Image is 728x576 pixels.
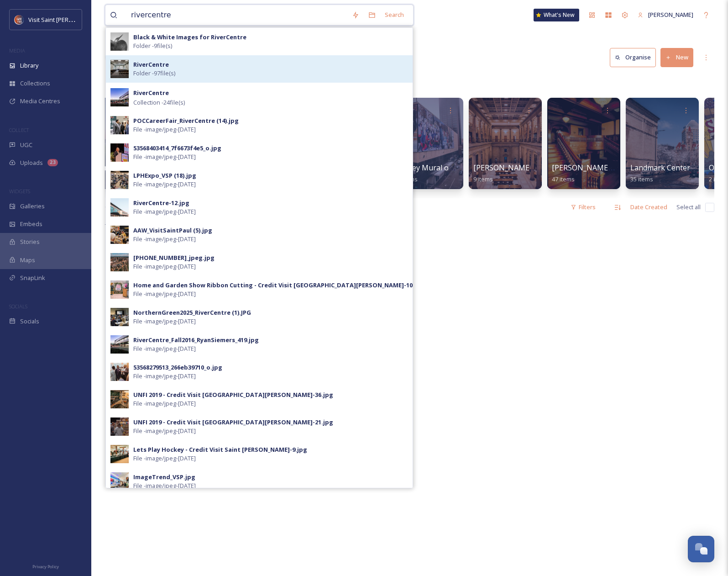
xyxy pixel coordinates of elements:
div: POCCareerFair_RiverCentre (14).jpg [133,116,239,125]
span: File - image/jpeg - [DATE] [133,427,196,435]
img: 23502388-9a00-4727-aa14-4208cea85858.jpg [110,32,129,51]
div: Lets Play Hockey - Credit Visit Saint [PERSON_NAME]-9.jpg [133,445,307,454]
span: [PERSON_NAME] [648,11,693,19]
a: Landmark Center35 items [630,164,690,183]
span: File - image/jpeg - [DATE] [133,153,196,161]
img: 7c24c704-757f-456e-aabe-f14f1ed5696a.jpg [110,417,129,436]
span: Media Centres [20,97,60,106]
span: File - image/jpeg - [DATE] [133,262,196,271]
div: 23 [47,159,58,166]
span: Uploads [20,159,43,167]
span: UGC [20,141,32,149]
span: File - image/jpeg - [DATE] [133,454,196,463]
span: File - image/jpeg - [DATE] [133,125,196,134]
span: Library [20,61,38,70]
img: d9ad5ae9-a94e-43d5-b65c-5a637d94c01f.jpg [110,280,129,299]
span: Landmark Center [630,163,690,173]
span: File - image/jpeg - [DATE] [133,372,196,380]
span: Socials [20,317,39,326]
img: ef406d46-eb7a-4a53-ba5e-6a57c8d7fcef.jpg [110,445,129,463]
div: RiverCentre_Fall2016_RyanSiemers_419.jpg [133,336,259,344]
div: 53568279513_266eb39710_o.jpg [133,363,222,372]
span: File - image/jpeg - [DATE] [133,317,196,326]
div: LPHExpo_VSP (18).jpg [133,171,196,180]
span: SnapLink [20,274,45,282]
span: Collection - 24 file(s) [133,98,185,107]
span: File - image/jpeg - [DATE] [133,235,196,243]
span: Embeds [20,220,42,228]
span: SOCIALS [9,303,27,310]
img: 3d8b0e2c-5dcc-4abc-8819-ba82eca60799.jpg [110,335,129,354]
span: Folder - 9 file(s) [133,42,172,50]
div: ImageTrend_VSP.jpg [133,473,195,481]
a: Hockey Mural on [PERSON_NAME]10 items [395,164,513,183]
img: dd6d0f05-27c0-43d8-80a8-e6c0caa63bbf.jpg [110,116,129,134]
span: COLLECT [9,127,29,133]
strong: Black & White Images for RiverCentre [133,33,246,41]
a: Privacy Policy [32,560,59,571]
button: Organise [610,48,656,67]
span: Visit Saint [PERSON_NAME] [28,15,101,24]
a: [PERSON_NAME][GEOGRAPHIC_DATA]9 items [473,164,605,183]
div: NorthernGreen2025_RiverCentre (1).JPG [133,308,251,317]
a: Organise [610,48,660,67]
strong: RiverCentre [133,60,169,69]
span: Maps [20,256,35,264]
div: Filters [566,198,600,216]
span: [PERSON_NAME] House [552,163,634,173]
div: Date Created [626,198,672,216]
strong: RiverCentre [133,89,169,97]
div: 53568403414_7f6673f4e5_o.jpg [133,144,221,153]
span: File - image/jpeg - [DATE] [133,290,196,298]
div: UNFI 2019 - Credit Visit [GEOGRAPHIC_DATA][PERSON_NAME]-21.jpg [133,418,333,427]
a: [PERSON_NAME] [633,6,698,24]
span: Folder - 97 file(s) [133,69,175,78]
div: Home and Garden Show Ribbon Cutting - Credit Visit [GEOGRAPHIC_DATA][PERSON_NAME]-10.jpg [133,281,424,290]
div: Search [380,6,409,24]
span: Select all [676,203,701,211]
span: File - image/jpeg - [DATE] [133,207,196,216]
span: 47 items [552,175,575,183]
span: There is nothing here. [105,222,166,230]
span: 0 file s [105,203,120,211]
span: Collections [20,79,50,88]
span: File - image/jpeg - [DATE] [133,481,196,490]
button: Open Chat [688,536,714,562]
img: 836f896d-7695-4b41-8958-c77f7c2558d3.jpg [110,363,129,381]
span: File - image/jpeg - [DATE] [133,180,196,189]
img: 1149bf59-4dba-4260-9167-8651b5784170.jpg [110,226,129,244]
img: Visit%20Saint%20Paul%20Updated%20Profile%20Image.jpg [15,15,24,24]
div: RiverCentre-12.jpg [133,199,189,207]
img: 6fd8ed0b-5269-4b9a-b003-65c748a6ed28.jpg [110,253,129,271]
span: [PERSON_NAME][GEOGRAPHIC_DATA] [473,163,605,173]
span: Galleries [20,202,45,211]
img: fc0339e1-195f-4873-bb0e-5349358b129f.jpg [110,472,129,491]
span: Stories [20,238,40,246]
span: WIDGETS [9,188,30,195]
a: What's New [534,9,579,21]
img: 9b89d7fa-766b-4728-aae6-eceb9ba6ea61.jpg [110,171,129,189]
img: 4b5c214e-1af6-4415-ac9b-5e693855abfa.jpg [110,88,129,106]
span: 9 items [473,175,493,183]
img: c18ca697-22fc-485d-86c4-ab4dd149e526.jpg [110,143,129,162]
img: 89ca1cab-6e08-49d2-9b97-6dfcbc778ba7.jpg [110,390,129,408]
img: 42ad05ec-e112-43f6-9f44-5b82d02793cf.jpg [110,60,129,78]
input: Search your library [126,5,347,25]
span: Hockey Mural on [PERSON_NAME] [395,163,513,173]
span: Privacy Policy [32,564,59,570]
span: File - image/jpeg - [DATE] [133,399,196,408]
div: UNFI 2019 - Credit Visit [GEOGRAPHIC_DATA][PERSON_NAME]-36.jpg [133,391,333,399]
img: de800e24-fe1b-4452-836f-7fd748a208e4.jpg [110,308,129,326]
a: [PERSON_NAME] House47 items [552,164,634,183]
span: 35 items [630,175,653,183]
button: New [660,48,693,67]
span: MEDIA [9,47,25,54]
img: 9b6e4a89-2577-4a9f-913b-2120fc826299.jpg [110,198,129,217]
span: File - image/jpeg - [DATE] [133,344,196,353]
div: [PHONE_NUMBER]_jpeg.jpg [133,254,215,262]
div: AAW_VisitSaintPaul (5).jpg [133,226,212,235]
